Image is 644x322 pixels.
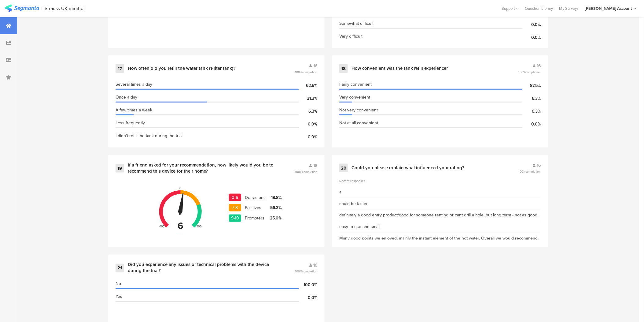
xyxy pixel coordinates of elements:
div: 20 [339,164,348,172]
div: 0.0% [523,121,541,127]
div: Recent responses [339,178,541,183]
span: 100% [519,70,541,74]
span: No [116,281,121,287]
div: 0.0% [523,34,541,41]
span: Very convenient [339,94,370,100]
span: Several times a day [116,81,152,88]
div: [PERSON_NAME] Account [585,6,632,11]
span: I didn’t refill the tank during the trial [116,133,182,139]
div: 21 [116,264,124,272]
div: 56.3% [269,205,282,211]
div: 6.3% [523,108,541,114]
span: Not very convenient [339,107,378,113]
div: Promoters [245,215,269,222]
span: 16 [313,63,317,69]
span: A few times a week [116,107,152,113]
div: 9-10 [229,215,241,222]
div: -100 [159,224,164,229]
span: Very difficult [339,33,362,39]
span: Less frequently [116,120,145,126]
div: How convenient was the tank refill experience? [351,66,448,72]
span: Not at all convenient [339,120,378,126]
div: 0.0% [523,21,541,28]
span: Somewhat difficult [339,20,374,27]
div: 6.3% [523,95,541,102]
span: 16 [313,262,317,269]
span: completion [526,169,541,174]
span: 16 [537,63,541,69]
span: 100% [519,169,541,174]
div: 0.0% [299,134,317,140]
span: completion [302,70,317,74]
span: completion [526,70,541,74]
div: Strauss UK minihot [45,6,85,11]
div: easy to use and small [339,224,380,230]
span: completion [302,269,317,274]
span: 100% [295,70,317,74]
div: 19 [116,164,124,173]
div: 17 [116,64,124,73]
div: If a friend asked for your recommendation, how likely would you be to recommend this device for t... [128,162,280,174]
div: 18 [339,64,348,73]
div: a [339,189,341,195]
span: Yes [116,294,122,300]
a: Question Library [522,6,556,11]
div: Passives [245,205,269,211]
div: 0.0% [299,295,317,301]
div: | [42,5,42,12]
div: Many good points we enjoyed, mainly the instant element of the hot water. Overall we would recomm... [339,235,539,242]
span: 100% [295,170,317,174]
div: Could you please explain what influenced your rating? [351,165,465,171]
div: 7-8 [229,204,241,212]
div: 100 [197,224,201,229]
div: Did you experience any issues or technical problems with the device during the trial? [128,262,280,274]
div: 0-6 [229,194,241,201]
div: 0 [179,186,181,191]
span: 16 [313,163,317,169]
div: 0.0% [299,121,317,127]
div: 31.3% [299,95,317,102]
div: 87.5% [523,82,541,89]
div: Support [502,4,519,13]
div: 6.3% [299,108,317,114]
span: 16 [537,162,541,169]
div: 6 [178,219,183,233]
img: segmanta logo [5,5,39,12]
div: 18.8% [269,194,282,201]
div: 62.5% [299,82,317,89]
div: definitely a good entry product/good for someone renting or cant drill a hole. but long term - no... [339,212,541,219]
span: Once a day [116,94,137,100]
span: completion [302,170,317,174]
div: could be faster [339,200,368,207]
div: 25.0% [269,215,282,222]
span: Fairly convenient [339,81,372,88]
div: 100.0% [299,282,317,288]
span: 100% [295,269,317,274]
div: How often did you refill the water tank (1-liter tank)? [128,66,235,72]
div: Detractors [245,194,269,201]
a: My Surveys [556,6,582,11]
